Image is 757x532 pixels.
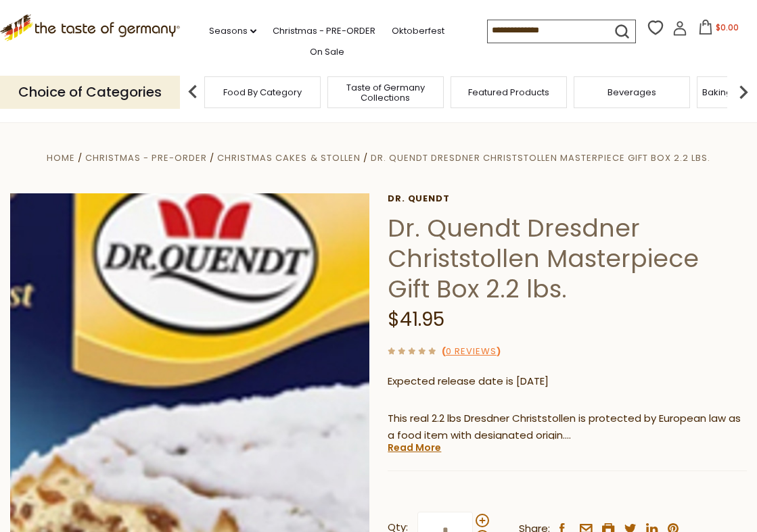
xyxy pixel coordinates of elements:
[47,151,75,164] a: Home
[446,345,497,359] a: 0 Reviews
[388,213,747,304] h1: Dr. Quendt Dresdner Christstollen Masterpiece Gift Box 2.2 lbs.
[217,151,360,164] a: Christmas Cakes & Stollen
[273,24,375,39] a: Christmas - PRE-ORDER
[85,151,207,164] a: Christmas - PRE-ORDER
[388,306,444,333] span: $41.95
[179,78,206,105] img: previous arrow
[388,410,747,444] p: This real 2.2 lbs Dresdner Christstollen is protected by European law as a food item with designa...
[388,373,747,390] p: Expected release date is [DATE]
[690,20,748,40] button: $0.00
[371,151,710,164] a: Dr. Quendt Dresdner Christstollen Masterpiece Gift Box 2.2 lbs.
[310,45,344,59] a: On Sale
[442,345,501,358] span: ( )
[468,87,549,97] a: Featured Products
[607,87,656,97] a: Beverages
[209,24,256,39] a: Seasons
[388,441,441,454] a: Read More
[392,24,444,39] a: Oktoberfest
[730,78,757,105] img: next arrow
[716,22,739,33] span: $0.00
[331,82,440,103] a: Taste of Germany Collections
[223,87,302,97] a: Food By Category
[388,193,747,204] a: Dr. Quendt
